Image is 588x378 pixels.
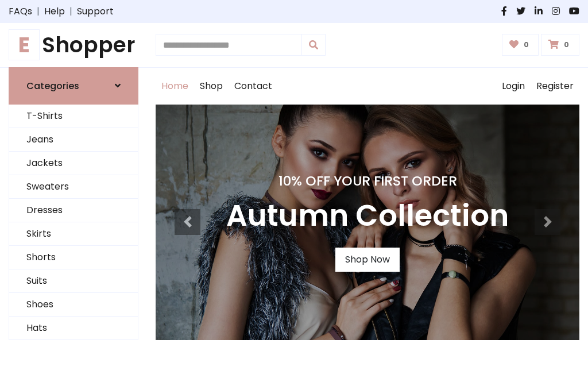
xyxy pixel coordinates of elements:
a: Login [496,68,531,105]
a: Sweaters [9,175,138,199]
h1: Shopper [9,32,138,58]
a: FAQs [9,5,32,18]
a: Shorts [9,246,138,269]
a: Contact [229,68,278,105]
a: Support [77,5,114,18]
a: 0 [541,34,579,56]
a: T-Shirts [9,105,138,128]
h4: 10% Off Your First Order [226,173,509,189]
a: Categories [9,67,138,105]
a: Shoes [9,293,138,317]
span: | [32,5,44,18]
a: 0 [502,34,539,56]
a: Shop [194,68,229,105]
a: Hats [9,317,138,340]
a: Jeans [9,128,138,152]
a: Home [156,68,194,105]
a: Skirts [9,222,138,246]
h3: Autumn Collection [226,198,509,234]
a: Register [531,68,579,105]
a: Suits [9,269,138,293]
a: EShopper [9,32,138,58]
h6: Categories [26,80,79,91]
a: Dresses [9,199,138,222]
a: Shop Now [335,248,400,272]
a: Jackets [9,152,138,175]
a: Help [44,5,65,18]
span: | [65,5,77,18]
span: E [9,29,40,60]
span: 0 [561,40,572,50]
span: 0 [521,40,532,50]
